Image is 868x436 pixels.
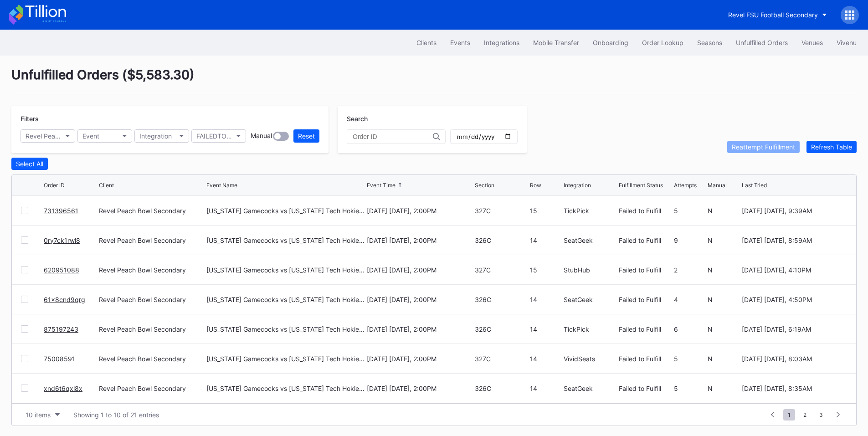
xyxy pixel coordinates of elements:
[530,355,561,363] div: 14
[736,39,788,46] div: Unfulfilled Orders
[674,385,705,392] div: 5
[206,296,365,303] div: [US_STATE] Gamecocks vs [US_STATE] Tech Hokies Football
[367,385,472,392] div: [DATE] [DATE], 2:00PM
[21,129,75,143] button: Revel Peach Bowl Secondary
[99,182,114,189] div: Client
[530,385,561,392] div: 14
[44,325,78,333] a: 875197243
[251,132,272,141] div: Manual
[526,34,586,51] button: Mobile Transfer
[367,325,472,333] div: [DATE] [DATE], 2:00PM
[674,325,705,333] div: 6
[44,207,78,215] a: 731396561
[410,34,443,51] button: Clients
[674,266,705,274] div: 2
[44,296,85,303] a: 61x8cnd9qrg
[443,34,477,51] button: Events
[635,34,690,51] button: Order Lookup
[619,385,672,392] div: Failed to Fulfill
[742,207,847,215] div: [DATE] [DATE], 9:39AM
[708,325,739,333] div: N
[795,34,830,51] button: Venues
[708,182,727,189] div: Manual
[206,236,365,244] div: [US_STATE] Gamecocks vs [US_STATE] Tech Hokies Football
[742,385,847,392] div: [DATE] [DATE], 8:35AM
[530,266,561,274] div: 15
[586,34,635,51] button: Onboarding
[729,34,795,51] a: Unfulfilled Orders
[727,141,800,153] button: Reattempt Fulfillment
[708,355,739,363] div: N
[206,385,365,392] div: [US_STATE] Gamecocks vs [US_STATE] Tech Hokies Football
[674,236,705,244] div: 9
[206,325,365,333] div: [US_STATE] Gamecocks vs [US_STATE] Tech Hokies Football
[26,132,61,140] div: Revel Peach Bowl Secondary
[783,409,795,421] span: 1
[690,34,729,51] button: Seasons
[206,355,365,363] div: [US_STATE] Gamecocks vs [US_STATE] Tech Hokies Football
[26,411,51,419] div: 10 items
[450,39,470,46] div: Events
[742,266,847,274] div: [DATE] [DATE], 4:10PM
[830,34,863,51] button: Vivenu
[484,39,519,46] div: Integrations
[475,296,528,303] div: 326C
[674,182,697,189] div: Attempts
[564,355,616,363] div: VividSeats
[196,132,232,140] div: FAILEDTOFULFILL
[99,207,204,215] div: Revel Peach Bowl Secondary
[697,39,722,46] div: Seasons
[837,39,857,46] div: Vivenu
[475,236,528,244] div: 326C
[206,207,365,215] div: [US_STATE] Gamecocks vs [US_STATE] Tech Hokies Football
[73,411,159,419] div: Showing 1 to 10 of 21 entries
[99,385,204,392] div: Revel Peach Bowl Secondary
[799,409,811,421] span: 2
[11,158,48,170] button: Select All
[728,11,818,19] div: Revel FSU Football Secondary
[530,296,561,303] div: 14
[530,325,561,333] div: 14
[742,182,767,189] div: Last Tried
[475,266,528,274] div: 327C
[99,355,204,363] div: Revel Peach Bowl Secondary
[642,39,683,46] div: Order Lookup
[82,132,99,140] div: Event
[619,236,672,244] div: Failed to Fulfill
[477,34,526,51] a: Integrations
[16,160,43,168] div: Select All
[21,115,319,123] div: Filters
[564,325,616,333] div: TickPick
[44,385,82,392] a: xnd6t6qxl8x
[367,182,395,189] div: Event Time
[191,129,246,143] button: FAILEDTOFULFILL
[564,182,591,189] div: Integration
[206,182,237,189] div: Event Name
[811,143,852,151] div: Refresh Table
[619,296,672,303] div: Failed to Fulfill
[801,39,823,46] div: Venues
[44,182,65,189] div: Order ID
[708,296,739,303] div: N
[367,296,472,303] div: [DATE] [DATE], 2:00PM
[475,182,494,189] div: Section
[139,132,172,140] div: Integration
[367,355,472,363] div: [DATE] [DATE], 2:00PM
[77,129,132,143] button: Event
[564,385,616,392] div: SeatGeek
[416,39,437,46] div: Clients
[564,266,616,274] div: StubHub
[674,296,705,303] div: 4
[21,409,64,421] button: 10 items
[367,207,472,215] div: [DATE] [DATE], 2:00PM
[44,266,79,274] a: 620951088
[619,182,663,189] div: Fulfillment Status
[708,236,739,244] div: N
